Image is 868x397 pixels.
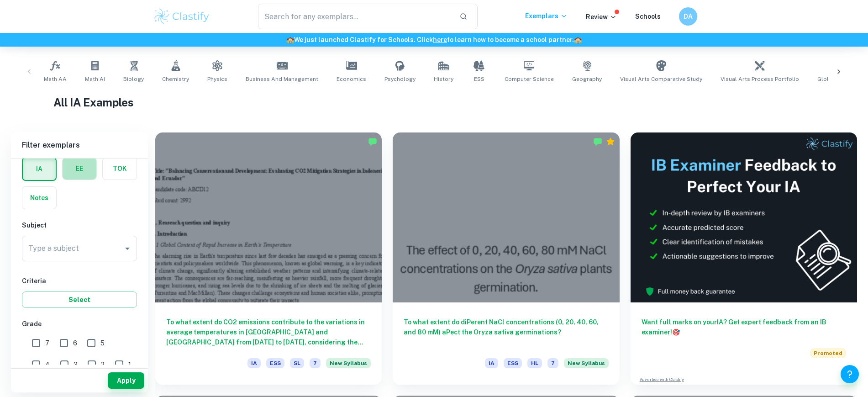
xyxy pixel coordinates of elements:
span: Computer Science [505,75,554,83]
span: ESS [474,75,484,83]
h6: DA [683,11,693,21]
span: 7 [547,358,558,368]
a: Schools [635,13,661,20]
span: Psychology [384,75,416,83]
button: DA [679,7,697,26]
span: 4 [45,360,50,370]
span: 7 [45,338,49,348]
button: Select [22,291,137,308]
h6: We just launched Clastify for Schools. Click to learn how to become a school partner. [2,35,866,45]
a: here [433,36,447,43]
h6: Grade [22,319,137,329]
span: Biology [123,75,144,83]
input: Search for any exemplars... [258,4,452,29]
h6: Criteria [22,276,137,286]
button: Apply [108,372,144,389]
span: ESS [504,358,522,368]
span: 1 [128,360,131,370]
span: 7 [310,358,321,368]
span: Visual Arts Comparative Study [620,75,702,83]
a: Want full marks on yourIA? Get expert feedback from an IB examiner!PromotedAdvertise with Clastify [631,132,857,385]
img: Thumbnail [631,132,857,302]
div: Premium [606,137,615,146]
span: 6 [73,338,77,348]
span: IA [485,358,498,368]
span: Visual Arts Process Portfolio [721,75,799,83]
h6: To what extent do CO2 emissions contribute to the variations in average temperatures in [GEOGRAPH... [166,317,371,347]
button: Notes [22,187,56,209]
a: Advertise with Clastify [640,376,684,383]
div: Starting from the May 2026 session, the ESS IA requirements have changed. We created this exempla... [326,358,371,374]
span: SL [290,358,304,368]
span: IA [247,358,261,368]
h6: Subject [22,220,137,230]
button: TOK [103,158,137,180]
div: Starting from the May 2026 session, the ESS IA requirements have changed. We created this exempla... [564,358,609,374]
span: 🏫 [286,36,294,43]
span: Business and Management [246,75,318,83]
button: IA [23,158,56,180]
span: Geography [572,75,602,83]
span: Economics [337,75,366,83]
img: Clastify logo [153,7,211,26]
span: Math AA [44,75,67,83]
span: New Syllabus [564,358,609,368]
span: History [434,75,453,83]
p: Exemplars [525,11,568,21]
button: EE [63,158,96,180]
span: 🎯 [672,328,680,336]
h1: All IA Examples [53,94,815,111]
span: ESS [266,358,284,368]
span: New Syllabus [326,358,371,368]
span: 2 [101,360,105,370]
p: Review [586,12,617,22]
button: Help and Feedback [841,365,859,383]
img: Marked [593,137,602,146]
span: Promoted [810,348,846,358]
a: To what extent do CO2 emissions contribute to the variations in average temperatures in [GEOGRAPH... [155,132,382,385]
span: 🏫 [574,36,582,43]
span: Math AI [85,75,105,83]
img: Marked [368,137,377,146]
a: To what extent do diPerent NaCl concentrations (0, 20, 40, 60, and 80 mM) aPect the Oryza sativa ... [393,132,619,385]
span: 5 [100,338,105,348]
h6: Filter exemplars [11,132,148,158]
h6: To what extent do diPerent NaCl concentrations (0, 20, 40, 60, and 80 mM) aPect the Oryza sativa ... [404,317,608,347]
span: HL [527,358,542,368]
span: 3 [74,360,78,370]
span: Chemistry [162,75,189,83]
button: Open [121,242,134,255]
span: Global Politics [817,75,857,83]
span: Physics [207,75,227,83]
h6: Want full marks on your IA ? Get expert feedback from an IB examiner! [642,317,846,337]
